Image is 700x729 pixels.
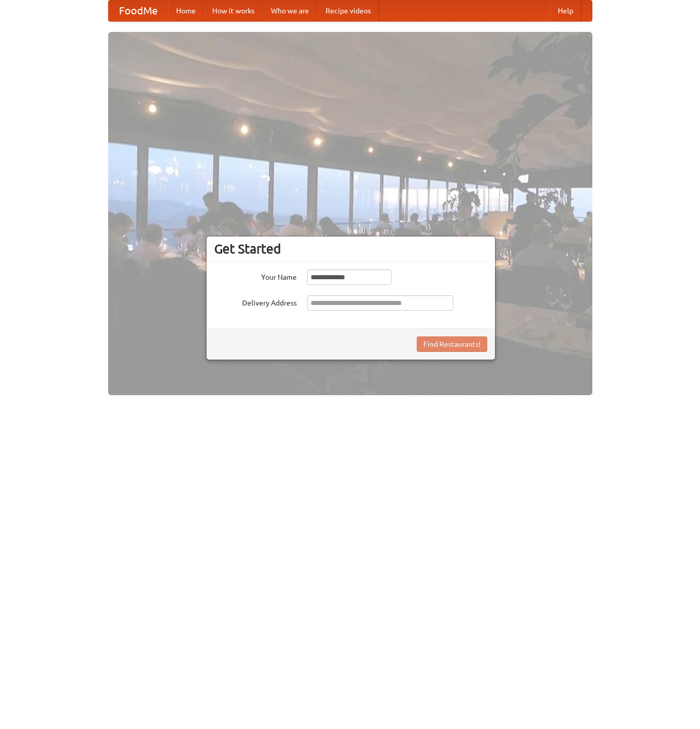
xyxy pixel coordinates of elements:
[214,241,487,257] h3: Get Started
[204,1,263,21] a: How it works
[168,1,204,21] a: Home
[109,1,168,21] a: FoodMe
[214,295,297,308] label: Delivery Address
[417,336,487,352] button: Find Restaurants!
[317,1,379,21] a: Recipe videos
[263,1,317,21] a: Who we are
[214,269,297,282] label: Your Name
[550,1,582,21] a: Help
